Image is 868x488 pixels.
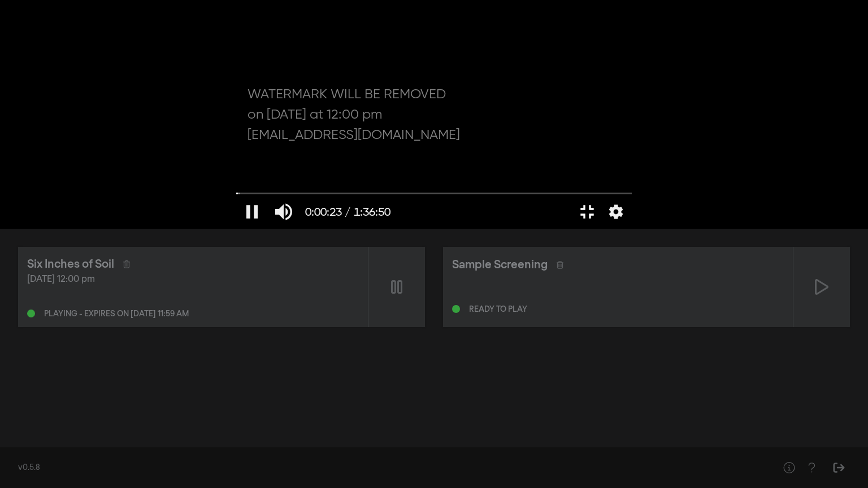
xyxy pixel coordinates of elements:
button: Help [800,456,823,479]
div: Six Inches of Soil [27,256,114,273]
div: Playing - expires on [DATE] 11:59 am [44,310,189,318]
div: [DATE] 12:00 pm [27,273,359,286]
button: Help [778,456,800,479]
button: Exit full screen [571,195,603,229]
div: v0.5.8 [18,462,755,474]
div: Ready to play [469,306,527,313]
button: More settings [603,195,629,229]
button: Pause [236,195,268,229]
div: Sample Screening [452,256,548,273]
button: Sign Out [827,456,850,479]
button: Mute [268,195,300,229]
button: 0:00:23 / 1:36:50 [300,195,396,229]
